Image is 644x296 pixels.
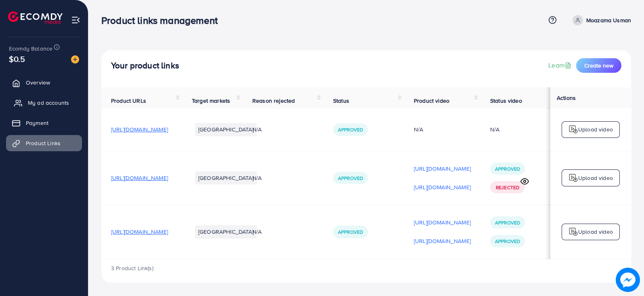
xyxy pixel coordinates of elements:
[9,53,25,65] span: $0.5
[252,97,295,105] span: Reason rejected
[111,97,146,105] span: Product URLs
[195,225,257,238] li: [GEOGRAPHIC_DATA]
[9,44,52,53] span: Ecomdy Balance
[26,139,61,147] span: Product Links
[578,125,613,134] p: Upload video
[578,227,613,237] p: Upload video
[568,173,578,183] img: logo
[333,97,349,105] span: Status
[101,15,224,26] h3: Product links management
[195,123,257,136] li: [GEOGRAPHIC_DATA]
[495,238,520,245] span: Approved
[111,125,168,133] span: [URL][DOMAIN_NAME]
[6,135,82,151] a: Product Links
[192,97,230,105] span: Target markets
[338,228,363,235] span: Approved
[616,268,640,292] img: image
[414,218,471,227] p: [URL][DOMAIN_NAME]
[252,125,262,133] span: N/A
[414,236,471,246] p: [URL][DOMAIN_NAME]
[8,11,63,24] img: logo
[414,125,471,133] div: N/A
[28,99,69,107] span: My ad accounts
[26,119,48,127] span: Payment
[71,15,80,25] img: menu
[496,184,519,191] span: Rejected
[111,174,168,182] span: [URL][DOMAIN_NAME]
[584,61,613,70] span: Create new
[568,125,578,134] img: logo
[338,126,363,133] span: Approved
[568,227,578,237] img: logo
[548,61,573,70] a: Learn
[490,125,499,133] div: N/A
[71,55,79,63] img: image
[586,15,631,25] p: Moazama Usman
[6,95,82,111] a: My ad accounts
[414,182,471,192] p: [URL][DOMAIN_NAME]
[414,97,449,105] span: Product video
[569,15,631,25] a: Moazama Usman
[557,94,576,102] span: Actions
[578,173,613,183] p: Upload video
[414,164,471,173] p: [URL][DOMAIN_NAME]
[252,174,262,182] span: N/A
[576,58,621,73] button: Create new
[6,74,82,91] a: Overview
[111,61,179,71] h4: Your product links
[111,264,153,272] span: 3 Product Link(s)
[252,228,262,236] span: N/A
[111,228,168,236] span: [URL][DOMAIN_NAME]
[338,175,363,182] span: Approved
[495,219,520,226] span: Approved
[490,97,522,105] span: Status video
[6,115,82,131] a: Payment
[195,171,257,184] li: [GEOGRAPHIC_DATA]
[26,78,50,87] span: Overview
[495,165,520,172] span: Approved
